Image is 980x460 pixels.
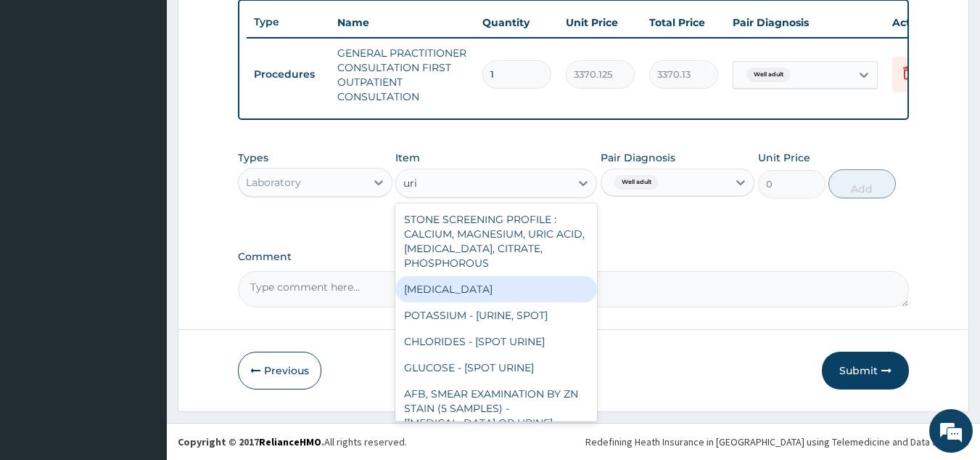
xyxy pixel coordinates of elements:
label: Item [395,150,420,165]
span: We're online! [84,137,200,284]
td: Procedures [247,61,330,88]
button: Previous [238,352,321,390]
div: STONE SCREENING PROFILE : CALCIUM, MAGNESIUM, URIC ACID, [MEDICAL_DATA], CITRATE, PHOSPHOROUS [395,206,597,276]
span: Well adult [614,175,659,190]
footer: All rights reserved. [167,423,980,460]
th: Total Price [642,8,725,37]
img: d_794563401_company_1708531726252_794563401 [27,73,59,109]
div: Minimize live chat window [238,7,273,42]
button: Submit [822,352,909,390]
div: POTASSIUM - [URINE, SPOT] [395,302,597,328]
th: Quantity [475,8,559,37]
label: Types [238,152,268,164]
td: GENERAL PRACTITIONER CONSULTATION FIRST OUTPATIENT CONSULTATION [330,39,475,111]
div: [MEDICAL_DATA] [395,276,597,302]
div: CHLORIDES - [SPOT URINE] [395,328,597,355]
label: Comment [238,251,910,263]
div: AFB, SMEAR EXAMINATION BY ZN STAIN (5 SAMPLES) - [[MEDICAL_DATA] OR URINE] [395,381,597,436]
div: GLUCOSE - [SPOT URINE] [395,355,597,381]
textarea: Type your message and hit 'Enter' [7,306,276,357]
span: Well adult [746,68,791,82]
div: Chat with us now [75,81,244,100]
label: Pair Diagnosis [601,150,675,165]
th: Type [247,9,330,36]
th: Actions [885,8,958,37]
th: Name [330,8,475,37]
th: Unit Price [559,8,642,37]
a: RelianceHMO [259,435,321,448]
strong: Copyright © 2017 . [178,435,324,448]
button: Add [828,169,896,198]
div: Laboratory [246,175,301,190]
div: Redefining Heath Insurance in [GEOGRAPHIC_DATA] using Telemedicine and Data Science! [585,435,969,449]
th: Pair Diagnosis [725,8,885,37]
label: Unit Price [758,150,810,165]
